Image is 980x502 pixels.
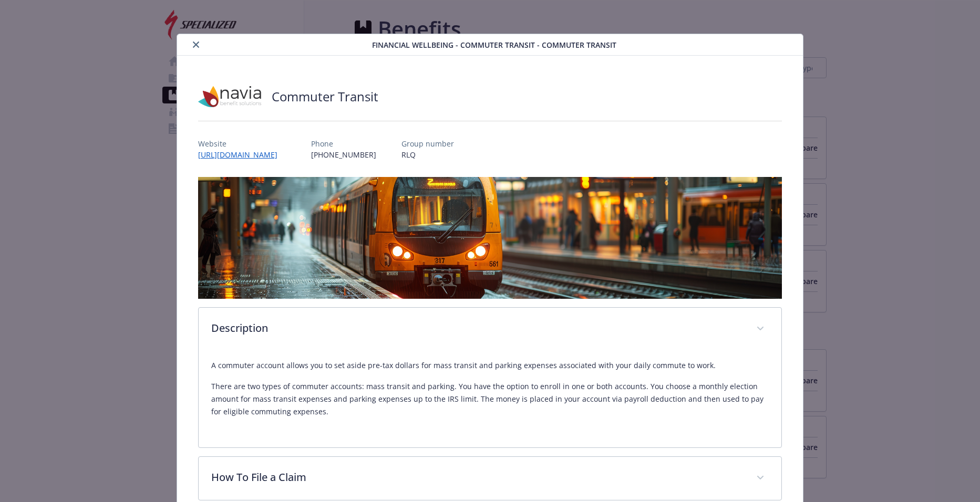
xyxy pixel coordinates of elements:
[311,138,376,149] p: Phone
[211,380,769,418] p: There are two types of commuter accounts: mass transit and parking. You have the option to enroll...
[211,359,769,372] p: A commuter account allows you to set aside pre-tax dollars for mass transit and parking expenses ...
[198,150,286,160] a: [URL][DOMAIN_NAME]
[272,88,378,106] h2: Commuter Transit
[198,81,261,112] img: Navia Benefit Solutions
[199,351,782,447] div: Description
[211,469,744,485] p: How To File a Claim
[211,320,744,336] p: Description
[199,457,782,500] div: How To File a Claim
[401,138,454,149] p: Group number
[190,38,202,51] button: close
[198,177,782,299] img: banner
[401,149,454,160] p: RLQ
[198,138,286,149] p: Website
[199,308,782,351] div: Description
[311,149,376,160] p: [PHONE_NUMBER]
[372,39,616,50] span: Financial Wellbeing - Commuter Transit - Commuter Transit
